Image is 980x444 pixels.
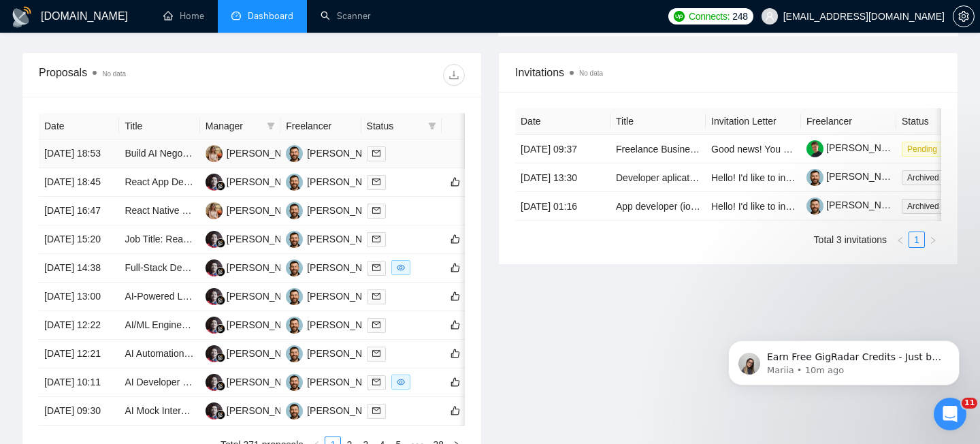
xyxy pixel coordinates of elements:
button: like [447,174,463,190]
img: gigradar-bm.png [216,181,225,191]
span: 248 [732,9,747,24]
td: AI Mock Interview Bot – GPT Integration (React + Firebase, Voice-Enabled) [119,397,199,426]
a: AI-Powered Legal Search Platform Developer (RAG + Cloud Deployment) [125,291,436,302]
img: VK [286,345,303,362]
td: AI-Powered Legal Search Platform Developer (RAG + Cloud Deployment) [119,283,199,311]
span: mail [372,378,380,386]
img: AV [206,202,223,219]
a: VK[PERSON_NAME] [286,290,385,301]
div: [PERSON_NAME] [307,146,385,161]
a: VK[PERSON_NAME] [286,204,385,215]
img: SS [206,174,223,191]
a: AI Automation Development with n8n [125,348,281,359]
div: [PERSON_NAME] [227,289,305,304]
td: AI Automation Development with n8n [119,340,199,368]
img: VK [286,374,303,391]
img: VK [286,231,303,248]
td: Full-Stack Developer for AI-Powered Marketplace Platform [119,254,199,283]
span: filter [264,116,278,136]
div: [PERSON_NAME] [307,346,385,361]
span: mail [372,178,380,186]
img: SS [206,231,223,248]
a: AI Developer – Add AI Insights to Existing React Web App [125,377,369,387]
span: like [451,319,460,330]
span: 11 [962,398,977,409]
img: SS [206,374,223,391]
span: eye [397,264,405,272]
span: Status [367,118,423,133]
div: [PERSON_NAME] [307,232,385,247]
span: Dashboard [248,10,293,22]
div: [PERSON_NAME] [227,375,305,390]
a: SS[PERSON_NAME] [206,233,305,244]
span: mail [372,407,380,415]
td: Build AI Negotiation Chatbot for Retail & Ecommerce (Price Matching + Upselling) [119,140,199,168]
span: mail [372,292,380,300]
a: Archived [902,172,950,183]
a: VK[PERSON_NAME] [286,176,385,187]
img: c1CkLHUIwD5Ucvm7oiXNAph9-NOmZLZpbVsUrINqn_V_EzHsJW7P7QxldjUFcJOdWX [806,140,823,157]
div: [PERSON_NAME] [307,403,385,418]
td: React App Developer for Receipt Processing & AI Integration Project [119,168,199,197]
img: gigradar-bm.png [216,267,225,276]
img: gigradar-bm.png [216,238,225,248]
span: eye [397,378,405,386]
th: Date [39,113,119,140]
div: [PERSON_NAME] [307,289,385,304]
li: Next Page [925,232,941,248]
button: like [447,259,463,276]
a: SS[PERSON_NAME] [206,290,305,301]
span: No data [102,70,126,78]
img: SS [206,402,223,419]
span: Invitations [515,64,941,81]
div: [PERSON_NAME] [307,260,385,275]
div: [PERSON_NAME] [227,317,305,332]
a: AV[PERSON_NAME] [206,204,305,215]
a: SS[PERSON_NAME] [206,347,305,358]
span: mail [372,149,380,157]
img: gigradar-bm.png [216,353,225,362]
span: mail [372,349,380,358]
span: like [451,234,460,244]
td: Developer aplicatie fan-club ios&android (interactiuni artist-fani) [610,163,706,192]
img: SS [206,345,223,362]
div: Proposals [39,64,252,86]
div: [PERSON_NAME] [227,174,305,189]
a: App developer (ios/android) aplicatie fun club(interactiuni intre artist si fanii lui) [616,201,945,212]
img: AV [206,145,223,162]
span: download [444,69,464,80]
th: Freelancer [801,108,896,135]
th: Date [515,108,610,135]
th: Invitation Letter [706,108,801,135]
button: like [447,402,463,419]
span: filter [267,122,275,130]
a: searchScanner [321,10,371,22]
div: [PERSON_NAME] [227,346,305,361]
button: download [443,64,465,86]
a: AI Mock Interview Bot – GPT Integration (React + Firebase, Voice-Enabled) [125,405,443,416]
span: filter [425,116,439,136]
span: mail [372,264,380,272]
img: c1-JWQDXWEy3CnA6sRtFzzU22paoDq5cZnWyBNc3HWqwvuW0qNnjm1CMP-YmbEEtPC [806,169,823,186]
span: Archived [902,199,945,214]
td: [DATE] 18:53 [39,140,119,168]
button: like [447,345,463,362]
a: VK[PERSON_NAME] [286,319,385,330]
span: No data [579,69,603,77]
td: [DATE] 18:45 [39,168,119,197]
span: mail [372,235,380,243]
th: Freelancer [280,113,361,140]
td: App developer (ios/android) aplicatie fun club(interactiuni intre artist si fanii lui) [610,192,706,221]
img: gigradar-bm.png [216,381,225,391]
a: [PERSON_NAME] [806,200,904,210]
span: filter [428,122,436,130]
td: [DATE] 14:38 [39,254,119,283]
span: Connects: [689,9,730,24]
a: SS[PERSON_NAME] [206,405,305,415]
img: VK [286,145,303,162]
span: Archived [902,170,945,185]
